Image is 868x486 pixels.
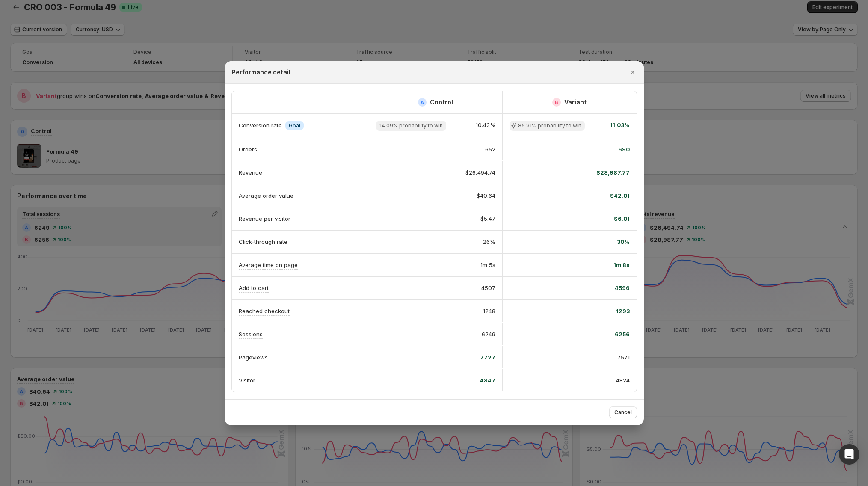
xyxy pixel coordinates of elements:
span: Goal [289,122,300,129]
p: Average order value [239,191,293,200]
span: 1m 8s [613,261,630,269]
button: Close [627,66,639,78]
span: 7571 [617,353,630,362]
p: Pageviews [239,353,268,362]
span: 1248 [483,307,495,315]
span: $26,494.74 [465,168,495,177]
h2: Control [430,98,453,107]
span: 6249 [482,330,495,338]
p: Click-through rate [239,237,287,246]
p: Revenue [239,168,262,177]
button: Cancel [609,406,637,418]
span: 14.09% probability to win [379,122,443,129]
span: 4847 [480,376,495,385]
span: 10.43% [476,121,495,131]
span: 30% [617,237,630,246]
p: Orders [239,145,257,154]
p: Reached checkout [239,307,290,315]
p: Average time on page [239,261,298,269]
div: Open Intercom Messenger [839,444,859,465]
span: 1m 5s [480,261,495,269]
p: Sessions [239,330,263,338]
span: $28,987.77 [596,168,630,177]
h2: Performance detail [231,68,290,77]
p: Conversion rate [239,121,282,130]
span: $6.01 [614,214,630,223]
h2: Variant [564,98,587,107]
p: Visitor [239,376,255,385]
span: $5.47 [480,214,495,223]
span: 4824 [616,376,630,385]
p: Revenue per visitor [239,214,290,223]
span: 7727 [480,353,495,362]
p: Add to cart [239,284,269,292]
span: $40.64 [477,191,495,200]
span: $42.01 [610,191,630,200]
span: 4507 [481,284,495,292]
span: 11.03% [610,121,630,131]
span: 690 [618,145,630,154]
span: 1293 [616,307,630,315]
span: 652 [485,145,495,154]
span: 26% [483,237,495,246]
span: 4596 [615,284,630,292]
span: 85.91% probability to win [518,122,581,129]
h2: B [555,100,558,105]
span: Cancel [614,409,632,416]
h2: A [421,100,424,105]
span: 6256 [615,330,630,338]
